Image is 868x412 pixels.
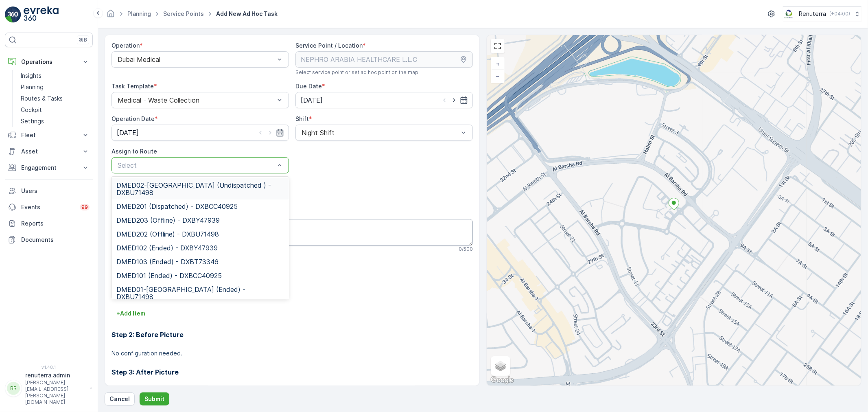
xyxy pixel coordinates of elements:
p: + Add Item [116,309,145,318]
a: Layers [492,357,509,375]
a: Cockpit [17,104,93,116]
a: Zoom Out [492,70,504,82]
span: DMED01-[GEOGRAPHIC_DATA] (Ended) - DXBU71498 [116,286,284,300]
p: Cancel [109,395,130,403]
label: Service Point / Location [295,42,363,49]
input: NEPHRO ARABIA HEALTHCARE L.L.C [295,51,473,68]
p: Events [21,203,75,211]
p: Settings [21,117,44,125]
button: RRrenuterra.admin[PERSON_NAME][EMAIL_ADDRESS][PERSON_NAME][DOMAIN_NAME] [5,371,93,405]
input: dd/mm/yyyy [112,125,289,141]
span: DMED102 (Ended) - DXBY47939 [116,244,218,252]
p: 99 [81,204,88,210]
p: Fleet [21,131,77,139]
p: Engagement [21,164,77,172]
input: dd/mm/yyyy [295,92,473,108]
button: Cancel [105,392,135,405]
p: Select [118,160,275,170]
p: Planning [21,83,44,91]
p: Routes & Tasks [21,94,63,103]
p: Asset [21,147,77,156]
h3: Step 3: After Picture [112,367,473,377]
label: Task Template [112,83,154,90]
div: RR [7,382,20,395]
p: Submit [144,395,164,403]
span: DMED103 (Ended) - DXBT73346 [116,258,219,265]
a: Planning [17,81,93,93]
p: Cockpit [21,106,42,114]
p: 0 / 500 [459,246,473,252]
button: Renuterra(+04:00) [783,7,861,21]
span: DMED202 (Offline) - DXBU71498 [116,230,219,238]
p: No configuration needed. [112,349,473,357]
h3: Step 2: Before Picture [112,330,473,340]
button: Fleet [5,127,93,143]
a: Documents [5,232,93,248]
label: Shift [295,115,309,122]
p: [PERSON_NAME][EMAIL_ADDRESS][PERSON_NAME][DOMAIN_NAME] [25,379,86,405]
p: Users [21,187,90,195]
button: +Add Item [112,307,150,320]
button: Operations [5,54,93,70]
span: + [496,60,500,67]
p: Reports [21,219,90,228]
a: Insights [17,70,93,81]
span: − [496,72,500,79]
label: Assign to Route [112,148,157,155]
a: Service Points [163,10,204,17]
p: Operations [21,58,77,66]
span: DMED203 (Offline) - DXBY47939 [116,217,220,224]
h3: Step 1: Waste & Bin Type [112,287,473,297]
span: Add New Ad Hoc Task [214,10,279,18]
a: Reports [5,215,93,232]
img: Google [489,375,516,386]
img: Screenshot_2024-07-26_at_13.33.01.png [783,9,796,18]
p: ( +04:00 ) [829,11,850,17]
a: Zoom In [492,58,504,70]
p: Insights [21,72,42,80]
span: DMED101 (Ended) - DXBCC40925 [116,272,222,279]
img: logo_light-DOdMpM7g.png [24,7,59,23]
a: Planning [127,10,151,17]
a: Open this area in Google Maps (opens a new window) [489,375,516,386]
span: DMED02-[GEOGRAPHIC_DATA] (Undispatched ) - DXBU71498 [116,182,284,196]
button: Engagement [5,160,93,176]
span: v 1.48.1 [5,365,93,370]
p: Renuterra [799,10,826,18]
label: Operation Date [112,115,155,122]
img: logo [5,7,21,23]
span: DMED201 (Dispatched) - DXBCC40925 [116,203,238,210]
h2: Task Template Configuration [112,265,473,278]
button: Submit [140,392,169,405]
a: Users [5,183,93,199]
p: renuterra.admin [25,371,86,379]
a: View Fullscreen [492,40,504,52]
a: Settings [17,116,93,127]
a: Homepage [106,12,115,19]
a: Routes & Tasks [17,93,93,104]
a: Events99 [5,199,93,215]
p: Documents [21,236,90,244]
p: ⌘B [79,37,87,43]
span: Select service point or set ad hoc point on the map. [295,69,420,76]
button: Asset [5,143,93,160]
label: Operation [112,42,140,49]
label: Due Date [295,83,322,90]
